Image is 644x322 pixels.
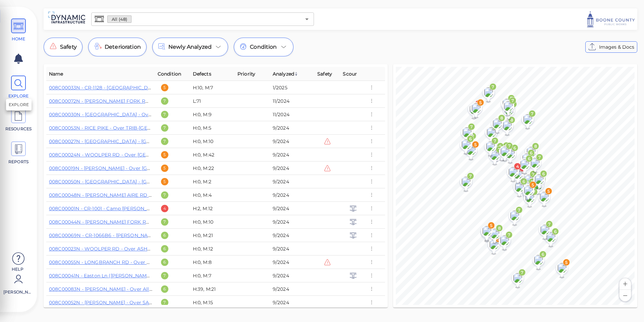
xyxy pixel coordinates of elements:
[273,232,312,239] div: 9/2024
[620,278,631,290] button: Zoom in
[49,300,169,306] a: 008C00052N - [PERSON_NAME] - Over SAND RUN
[161,84,168,91] div: 5
[161,245,168,252] div: 6
[469,174,472,179] text: 7
[4,159,33,165] span: REPORTS
[534,144,537,149] text: 8
[193,98,232,104] div: L:71
[273,245,312,252] div: 9/2024
[343,70,357,78] span: Scour
[494,138,496,143] text: 7
[518,208,520,213] text: 7
[237,70,255,78] span: Priority
[273,219,312,225] div: 9/2024
[161,218,168,226] div: 7
[161,178,168,185] div: 5
[49,138,194,144] a: 008C00027N - [GEOGRAPHIC_DATA] - [GEOGRAPHIC_DATA]
[500,116,503,121] text: 8
[548,222,550,227] text: 7
[273,125,312,131] div: 9/2024
[273,272,312,279] div: 9/2024
[193,178,232,185] div: H:0, M:2
[508,232,510,237] text: 7
[273,84,312,91] div: 1/2025
[161,97,168,105] div: 7
[469,136,472,141] text: 6
[273,165,312,172] div: 9/2024
[615,292,639,317] iframe: Chat
[508,143,511,148] text: 7
[516,164,519,169] text: 4
[193,192,232,198] div: H:0, M:4
[273,98,312,104] div: 11/2024
[273,192,312,198] div: 9/2024
[49,98,223,104] a: 008C00072N - [PERSON_NAME] FORK RD - Over [PERSON_NAME] FORK
[530,150,533,155] text: 6
[294,72,298,76] img: sort_z_to_a
[4,126,33,132] span: RESOURCES
[273,70,298,78] span: Analyzed
[193,165,232,172] div: H:0, M:22
[193,111,232,118] div: H:0, M:9
[161,165,168,172] div: 5
[60,43,77,51] span: Safety
[4,36,33,42] span: HOME
[490,223,492,228] text: 5
[273,111,312,118] div: 11/2024
[521,270,523,275] text: 7
[161,272,168,279] div: 7
[193,299,232,306] div: H:0, M:15
[273,138,312,145] div: 9/2024
[193,219,232,225] div: H:0, M:10
[512,98,514,103] text: 7
[250,43,277,51] span: Condition
[49,259,190,265] a: 008C00055N - LONGBRANCH RD - Over LONEBRANCH CR
[273,151,312,158] div: 9/2024
[273,286,312,292] div: 9/2024
[542,252,544,257] text: 6
[161,285,168,293] div: 6
[193,245,232,252] div: H:0, M:12
[161,205,168,212] div: 4
[565,260,568,265] text: 5
[193,138,232,145] div: H:0, M:10
[193,70,211,78] span: Defects
[49,85,225,91] a: 008C00033N - CR-1128 - [GEOGRAPHIC_DATA] Over [GEOGRAPHIC_DATA]
[49,70,63,78] span: Name
[3,266,32,272] span: Help
[396,67,635,305] canvas: Map
[49,246,172,252] a: 008C00023N - WOOLPER RD - Over ASHBYS FORK
[273,259,312,266] div: 9/2024
[161,299,168,306] div: 7
[49,219,240,225] a: 008C00044N - [PERSON_NAME] FORK RD - Over BR OF [PERSON_NAME] FORK
[193,84,232,91] div: H:10, M:7
[470,124,473,129] text: 7
[498,226,500,231] text: 8
[193,151,232,158] div: H:0, M:42
[161,191,168,199] div: 7
[193,125,232,131] div: H:0, M:5
[4,93,33,99] span: EXPLORE
[108,16,131,22] span: All (48)
[273,205,312,212] div: 9/2024
[49,111,181,118] a: 008C00030N - [GEOGRAPHIC_DATA] - Over SAND RUN
[193,259,232,266] div: H:0, M:8
[49,273,278,279] a: 008C00041N - Easton Ln ([PERSON_NAME][GEOGRAPHIC_DATA]) - Over [PERSON_NAME] FORK
[492,84,494,89] text: 7
[193,205,232,212] div: H:2, M:12
[479,100,482,105] text: 5
[161,138,168,145] div: 7
[193,286,232,292] div: H:39, M:21
[161,151,168,158] div: 5
[161,124,168,132] div: 7
[49,152,190,158] a: 008C00024N - WOOLPER RD - Over [GEOGRAPHIC_DATA]
[105,43,141,51] span: Deterioration
[531,182,534,187] text: 5
[49,125,191,131] a: 008C00053N - RICE PIKE - Over TRIB-[GEOGRAPHIC_DATA]
[161,232,168,239] div: 6
[531,111,533,116] text: 7
[538,155,541,160] text: 7
[547,189,550,194] text: 5
[158,70,181,78] span: Condition
[161,111,168,118] div: 7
